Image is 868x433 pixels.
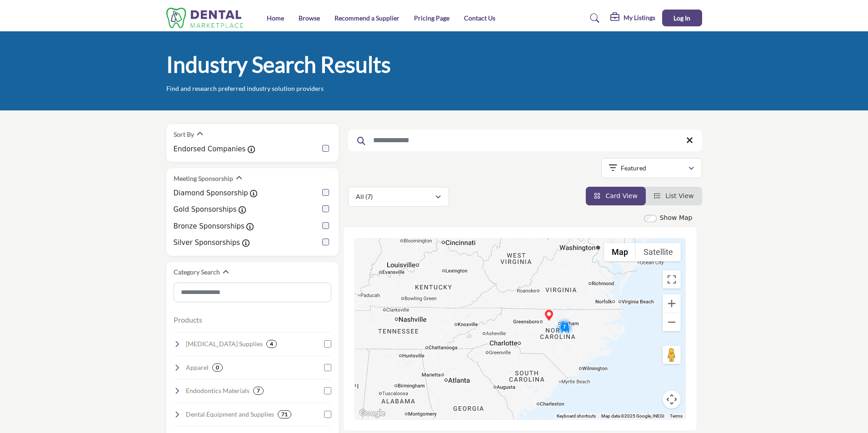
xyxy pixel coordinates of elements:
li: List View [646,187,702,205]
img: Site Logo [166,8,248,28]
a: Pricing Page [414,14,449,22]
h2: Sort By [174,130,194,139]
h4: Apparel: Clothing and uniforms for dental professionals. [186,363,209,372]
div: Cluster of 7 locations (3 HQ, 4 Branches) Click to view companies [555,318,574,336]
div: 71 Results For Dental Equipment and Supplies [278,410,291,418]
button: Toggle fullscreen view [663,270,681,289]
h5: My Listings [624,14,655,22]
button: Show satellite imagery [636,243,681,261]
input: Gold Sponsorships checkbox [322,205,329,212]
h4: Dental Equipment and Supplies: Essential dental chairs, lights, suction devices, and other clinic... [186,410,274,419]
div: My Listings [610,13,655,24]
label: Diamond Sponsorship [174,188,248,199]
a: View List [654,192,694,199]
span: List View [665,192,693,199]
h4: Oral Surgery Supplies: Instruments and materials for surgical procedures, extractions, and bone g... [186,339,263,348]
label: Endorsed Companies [174,144,246,154]
p: Featured [621,164,646,173]
button: Drag Pegman onto the map to open Street View [663,346,681,364]
p: Find and research preferred industry solution providers [166,84,324,93]
input: Search Keyword [348,129,702,151]
input: Select Endodontics Materials checkbox [324,387,331,394]
li: Card View [586,187,646,205]
label: Silver Sponsorships [174,238,240,248]
span: Map data ©2025 Google, INEGI [601,413,664,418]
img: Google [357,408,387,419]
h4: Endodontics Materials: Supplies for root canal treatments, including sealers, files, and obturati... [186,386,249,395]
input: Search Category [174,283,331,302]
div: 4 Results For Oral Surgery Supplies [266,340,277,348]
button: Products [174,314,202,325]
span: Card View [605,192,637,199]
button: Zoom out [663,313,681,331]
input: Bronze Sponsorships checkbox [322,222,329,229]
a: Open this area in Google Maps (opens a new window) [357,408,387,419]
p: All (7) [356,192,373,201]
b: 0 [216,364,219,371]
button: Featured [601,158,702,178]
a: Home [267,14,284,22]
a: Contact Us [464,14,495,22]
input: Endorsed Companies checkbox [322,145,329,152]
label: Bronze Sponsorships [174,221,244,232]
h2: Category Search [174,268,220,277]
button: Keyboard shortcuts [557,413,596,419]
button: Zoom in [663,294,681,313]
a: View Card [594,192,638,199]
div: The Peterson Agency (HQ) [544,310,554,321]
a: Recommend a Supplier [334,14,399,22]
h1: Industry Search Results [166,50,391,79]
label: Show Map [660,213,693,223]
input: Select Oral Surgery Supplies checkbox [324,340,331,348]
div: 7 Results For Endodontics Materials [253,387,264,395]
a: Browse [299,14,320,22]
b: 7 [257,388,260,394]
button: Show street map [604,243,636,261]
button: Map camera controls [663,390,681,408]
div: 0 Results For Apparel [212,363,223,372]
button: Log In [662,10,702,26]
b: 71 [281,411,288,418]
input: Diamond Sponsorship checkbox [322,189,329,196]
h2: Meeting Sponsorship [174,174,233,183]
b: 4 [270,341,273,347]
label: Gold Sponsorships [174,204,237,215]
input: Select Apparel checkbox [324,364,331,371]
a: Terms (opens in new tab) [670,413,683,418]
a: Search [581,11,605,25]
span: Log In [673,14,690,22]
input: Silver Sponsorships checkbox [322,239,329,245]
input: Select Dental Equipment and Supplies checkbox [324,411,331,418]
button: All (7) [348,187,449,207]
